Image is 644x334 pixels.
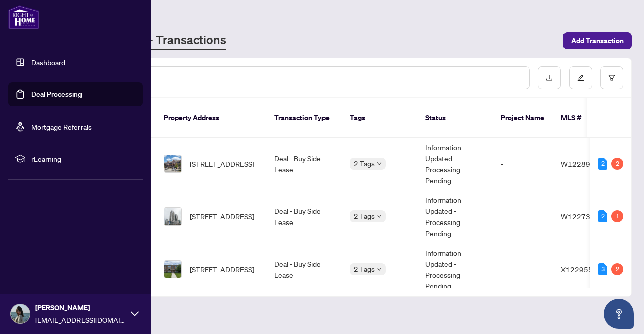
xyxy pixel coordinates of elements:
[266,243,342,296] td: Deal - Buy Side Lease
[164,155,181,172] img: thumbnail-img
[31,122,92,131] a: Mortgage Referrals
[190,264,254,275] span: [STREET_ADDRESS]
[561,265,602,274] span: X12295580
[577,74,584,81] span: edit
[598,263,607,275] div: 3
[569,66,592,89] button: edit
[561,212,604,221] span: W12273768
[31,153,136,164] span: rLearning
[354,263,375,275] span: 2 Tags
[417,138,493,190] td: Information Updated - Processing Pending
[611,158,623,170] div: 2
[342,98,417,138] th: Tags
[563,32,632,49] button: Add Transaction
[266,138,342,190] td: Deal - Buy Side Lease
[155,98,266,138] th: Property Address
[31,58,65,67] a: Dashboard
[190,211,254,222] span: [STREET_ADDRESS]
[611,263,623,275] div: 2
[493,190,553,243] td: -
[35,302,126,313] span: [PERSON_NAME]
[598,158,607,170] div: 2
[164,208,181,225] img: thumbnail-img
[608,74,615,81] span: filter
[164,261,181,278] img: thumbnail-img
[538,66,561,89] button: download
[11,304,30,323] img: Profile Icon
[377,161,382,166] span: down
[604,299,634,329] button: Open asap
[493,243,553,296] td: -
[571,33,624,49] span: Add Transaction
[600,66,623,89] button: filter
[35,314,126,325] span: [EMAIL_ADDRESS][DOMAIN_NAME]
[611,210,623,222] div: 1
[377,214,382,219] span: down
[266,98,342,138] th: Transaction Type
[354,158,375,169] span: 2 Tags
[493,98,553,138] th: Project Name
[493,138,553,190] td: -
[553,98,613,138] th: MLS #
[417,243,493,296] td: Information Updated - Processing Pending
[561,159,604,168] span: W12289623
[190,158,254,169] span: [STREET_ADDRESS]
[266,190,342,243] td: Deal - Buy Side Lease
[31,90,82,99] a: Deal Processing
[377,267,382,272] span: down
[417,190,493,243] td: Information Updated - Processing Pending
[546,74,553,81] span: download
[8,5,39,29] img: logo
[598,210,607,222] div: 2
[354,210,375,222] span: 2 Tags
[417,98,493,138] th: Status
